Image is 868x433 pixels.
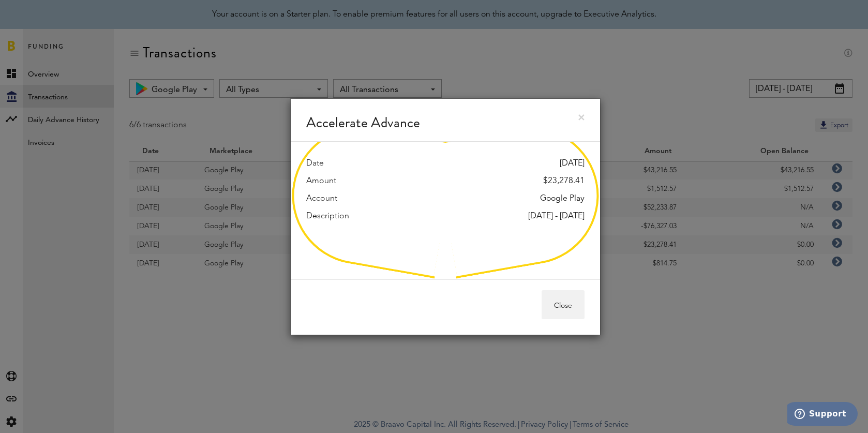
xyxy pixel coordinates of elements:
div: $23,278.41 [543,175,585,187]
label: Amount [306,175,336,187]
div: Accelerate Advance [291,99,600,142]
label: Account [306,192,337,205]
iframe: Opens a widget where you can find more information [787,402,858,428]
label: Date [306,157,324,170]
div: [DATE] - [DATE] [528,210,585,222]
div: Google Play [540,192,585,205]
div: [DATE] [560,157,585,170]
label: Description [306,210,349,222]
button: Close [542,290,585,319]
